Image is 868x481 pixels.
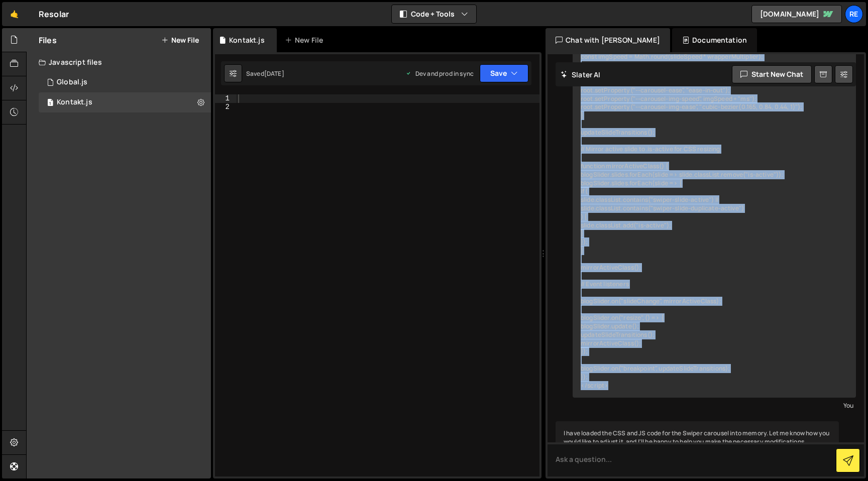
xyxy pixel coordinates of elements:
div: Resolar [39,8,69,20]
img: tab_domain_overview_orange.svg [27,58,35,66]
img: tab_keywords_by_traffic_grey.svg [100,58,108,66]
div: [DATE] [264,69,284,78]
a: 🤙 [2,2,27,26]
img: website_grey.svg [16,26,24,34]
div: 1 [215,94,236,103]
a: [DOMAIN_NAME] [751,5,842,23]
div: Dev and prod in sync [405,69,474,78]
div: Saved [246,69,284,78]
button: Save [480,64,528,82]
button: Code + Tools [392,5,476,23]
div: 16705/45720.js [39,92,211,112]
div: 16705/45718.js [39,72,211,92]
div: Global.js [57,78,87,87]
div: Keywords by Traffic [111,59,169,66]
div: You [575,400,853,411]
div: Documentation [672,28,757,52]
img: logo_orange.svg [16,16,24,24]
h2: Files [39,35,57,46]
div: Chat with [PERSON_NAME] [546,28,670,52]
div: Domain: [PERSON_NAME][DOMAIN_NAME] [26,26,166,34]
a: Re [845,5,863,23]
div: Kontakt.js [229,35,265,45]
div: I have loaded the CSS and JS code for the Swiper carousel into memory. Let me know how you would ... [556,421,839,454]
div: Kontakt.js [57,98,92,107]
div: Domain Overview [38,59,90,66]
div: New File [285,35,327,45]
button: New File [161,36,199,44]
span: 1 [47,99,53,107]
button: Start new chat [732,65,812,83]
div: 2 [215,103,236,111]
div: v 4.0.25 [28,16,49,24]
h2: Slater AI [561,70,601,79]
div: Javascript files [27,52,211,72]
